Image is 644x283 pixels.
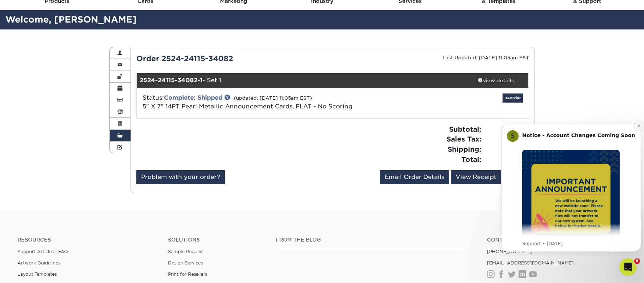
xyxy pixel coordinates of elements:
[461,155,481,163] strong: Total:
[140,77,203,84] strong: 2524-24115-34082-1
[447,135,481,143] strong: Sales Tax:
[17,237,157,243] h4: Resources
[131,53,333,64] div: Order 2524-24115-34082
[168,260,203,266] a: Design Services
[276,237,467,243] h4: From the Blog
[484,155,529,165] span: $501.94
[619,258,637,276] iframe: Intercom live chat
[487,260,574,266] a: [EMAIL_ADDRESS][DOMAIN_NAME]
[143,103,352,110] a: 5" X 7" 14PT Pearl Metallic Announcement Cards, FLAT - No Scoring
[499,117,644,256] iframe: Intercom notifications message
[449,125,481,133] strong: Subtotal:
[136,170,225,184] a: Problem with your order?
[168,271,207,277] a: Print for Resellers
[484,124,529,135] span: $447.75
[634,258,640,264] span: 8
[484,134,529,144] span: $0.00
[487,237,627,243] a: Contact
[17,249,68,254] a: Support Articles | FAQ
[168,237,265,243] h4: Solutions
[168,249,204,254] a: Sample Request
[451,170,501,184] a: View Receipt
[137,93,398,111] div: Status:
[137,73,463,88] div: - Set 1
[463,73,529,88] a: view details
[380,170,449,184] a: Email Order Details
[484,144,529,155] span: $54.19
[443,55,529,60] small: Last Updated: [DATE] 11:05am EST
[448,145,481,153] strong: Shipping:
[487,249,532,254] a: [PHONE_NUMBER]
[503,93,523,103] a: Reorder
[234,95,312,101] small: (updated: [DATE] 11:05am EST)
[463,77,529,84] div: view details
[164,94,223,101] a: Complete: Shipped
